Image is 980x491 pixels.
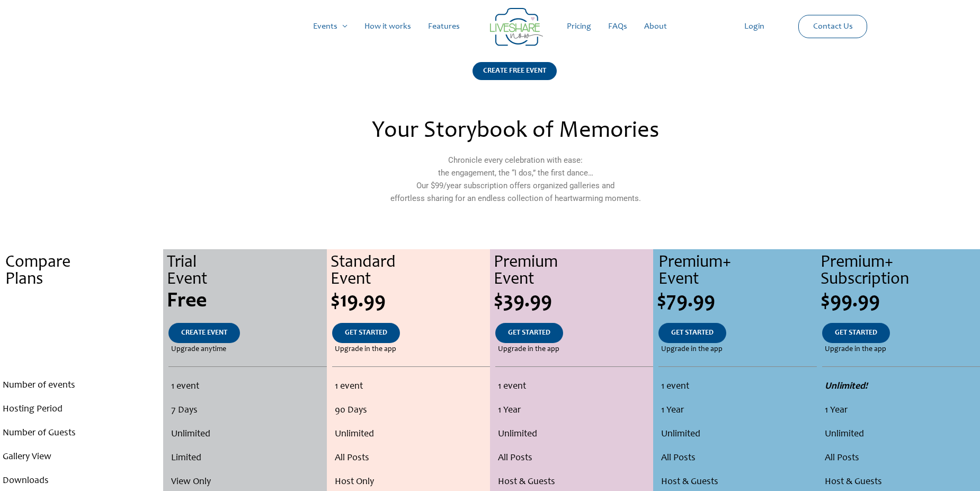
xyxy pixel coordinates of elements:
span: Upgrade anytime [171,343,226,356]
li: 1 Year [661,399,814,423]
div: $79.99 [657,291,816,312]
div: Standard Event [331,255,490,288]
li: Unlimited [825,423,977,446]
a: FAQs [600,10,636,43]
a: CREATE FREE EVENT [473,62,557,93]
div: Premium+ Subscription [821,255,980,288]
li: Unlimited [171,423,323,446]
li: 1 Year [825,399,977,423]
li: All Posts [335,446,487,470]
span: Upgrade in the app [335,343,396,356]
a: GET STARTED [332,323,400,343]
a: CREATE EVENT [168,323,240,343]
span: GET STARTED [345,329,387,337]
li: 1 event [661,375,814,399]
h2: Your Storybook of Memories [286,120,745,143]
li: 1 Year [498,399,651,423]
li: Number of Guests [3,422,161,445]
a: Login [736,10,773,43]
span: GET STARTED [671,329,714,337]
li: 7 Days [171,399,323,423]
li: 1 event [171,375,323,399]
a: GET STARTED [822,323,890,343]
li: Unlimited [498,423,651,446]
li: All Posts [498,446,651,470]
p: Chronicle every celebration with ease: the engagement, the “I dos,” the first dance… Our $99/year... [286,154,745,205]
div: Trial Event [167,255,326,288]
span: Upgrade in the app [661,343,723,356]
div: $19.99 [331,291,490,312]
a: How it works [356,10,420,43]
a: GET STARTED [495,323,563,343]
div: Premium+ Event [658,255,816,288]
li: 90 Days [335,399,487,423]
a: GET STARTED [658,323,726,343]
div: Free [167,291,326,312]
div: Compare Plans [5,255,163,288]
span: Upgrade in the app [825,343,886,356]
li: Gallery View [3,445,161,469]
nav: Site Navigation [19,10,961,43]
strong: Unlimited! [825,382,868,391]
li: Number of events [3,374,161,398]
li: All Posts [825,446,977,470]
span: GET STARTED [835,329,877,337]
div: $99.99 [821,291,980,312]
li: Unlimited [335,423,487,446]
a: Features [420,10,468,43]
li: 1 event [498,375,651,399]
div: Premium Event [494,255,653,288]
a: About [636,10,675,43]
li: 1 event [335,375,487,399]
li: All Posts [661,446,814,470]
li: Unlimited [661,423,814,446]
span: . [81,346,83,353]
span: GET STARTED [508,329,550,337]
li: Hosting Period [3,398,161,422]
span: Upgrade in the app [498,343,559,356]
div: $39.99 [494,291,653,312]
a: Contact Us [805,15,861,38]
span: . [79,291,84,312]
li: Limited [171,446,323,470]
div: CREATE FREE EVENT [473,62,557,80]
img: LiveShare logo - Capture & Share Event Memories [490,8,543,46]
a: Pricing [558,10,600,43]
span: . [81,329,83,337]
a: Events [305,10,356,43]
span: CREATE EVENT [181,329,227,337]
a: . [68,323,95,343]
